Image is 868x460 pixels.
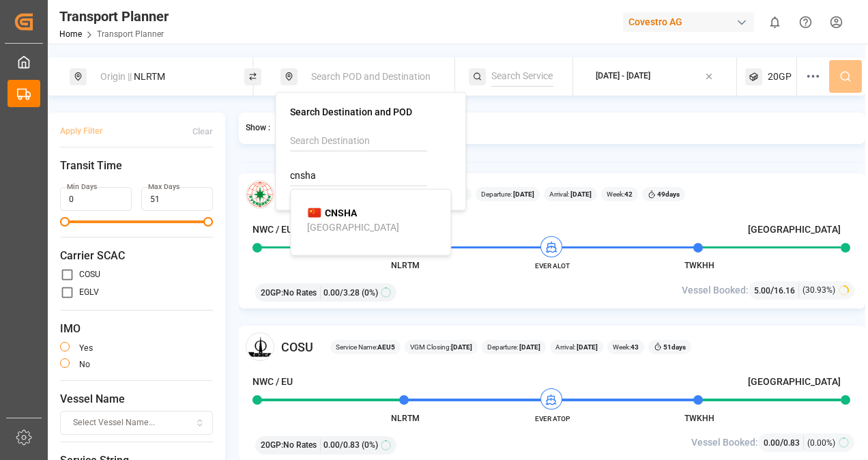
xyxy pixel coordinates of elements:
b: 51 days [663,343,686,351]
span: 0.00 / 0.83 [323,439,360,451]
label: yes [79,344,93,352]
span: Week: [607,189,633,199]
div: NLRTM [92,64,232,89]
b: 43 [631,343,639,351]
span: Origin || [100,71,132,82]
div: / [764,435,804,450]
span: Minimum [60,217,70,227]
button: show 0 new notifications [759,7,790,38]
b: [DATE] [512,190,534,198]
span: 16.16 [774,286,795,296]
button: Help Center [790,7,821,38]
span: Vessel Booked: [691,435,758,450]
span: 20GP : [261,287,283,299]
span: VGM Closing: [410,342,472,352]
button: Covestro AG [623,9,759,35]
label: COSU [79,270,100,278]
h4: [GEOGRAPHIC_DATA] [748,222,841,237]
span: COSU [281,338,313,356]
b: CNSHA [325,207,357,218]
span: Vessel Booked: [682,283,749,298]
span: No Rates [283,287,317,299]
input: Search Service String [491,66,553,87]
div: Clear [192,126,213,138]
span: (0%) [362,287,378,299]
span: TWKHH [684,414,714,423]
span: TWKHH [684,261,714,270]
label: Min Days [67,182,97,192]
span: Arrival: [555,342,598,352]
input: Search Destination [290,131,427,152]
span: Departure: [481,189,534,199]
span: 0.00 [764,438,780,448]
h4: NWC / EU [252,222,293,237]
span: 20GP : [261,439,283,451]
b: [DATE] [569,190,592,198]
div: Covestro AG [623,12,754,32]
div: / [754,283,799,298]
h4: NWC / EU [252,375,293,389]
span: Maximum [203,217,213,227]
div: [DATE] - [DATE] [596,70,650,83]
span: (30.93%) [802,284,835,296]
h4: [GEOGRAPHIC_DATA] [748,375,841,389]
b: 42 [624,190,633,198]
img: country [307,207,321,218]
span: 20GP [768,70,792,84]
span: Search POD and Destination [311,71,431,82]
b: 49 days [657,190,680,198]
button: Clear [192,119,213,143]
h4: Search Destination and POD [290,107,451,117]
span: 0.00 / 3.28 [323,287,360,299]
span: IMO [60,321,213,337]
span: NLRTM [391,261,420,270]
span: Departure: [487,342,540,352]
span: 0.83 [783,438,800,448]
label: EGLV [79,288,99,296]
span: EVER ALOT [515,261,590,271]
label: no [79,360,90,369]
input: Search POD [290,166,427,186]
div: Transport Planner [59,6,169,27]
label: Max Days [148,182,179,192]
b: [DATE] [518,343,540,351]
span: Show : [246,122,270,134]
b: AEU5 [377,343,395,351]
span: Transit Time [60,158,213,174]
div: [GEOGRAPHIC_DATA] [307,220,399,234]
a: Home [59,29,82,39]
span: Vessel Name [60,391,213,407]
span: (0.00%) [807,437,835,449]
span: 5.00 [754,286,770,296]
img: Carrier [246,332,274,361]
span: Arrival: [549,189,592,199]
span: No Rates [283,439,317,451]
span: Carrier SCAC [60,248,213,264]
span: Week: [613,342,639,352]
button: [DATE] - [DATE] [581,63,728,90]
span: NLRTM [391,414,420,423]
span: (0%) [362,439,378,451]
b: [DATE] [451,343,472,351]
img: Carrier [246,180,274,209]
b: [DATE] [575,343,598,351]
span: Service Name: [336,342,395,352]
span: Select Vessel Name... [73,417,155,429]
span: EVER ATOP [515,414,590,424]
